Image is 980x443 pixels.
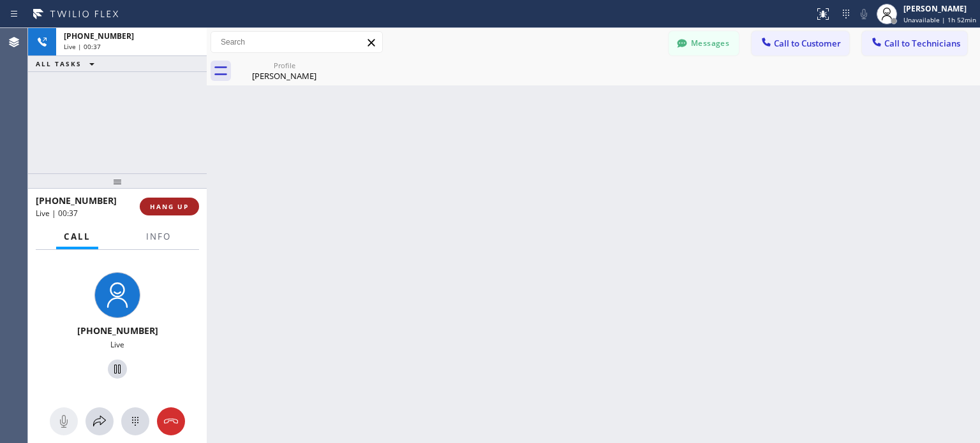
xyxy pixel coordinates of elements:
button: Info [138,224,179,249]
input: Search [211,32,382,52]
span: Call to Technicians [884,38,960,49]
span: [PHONE_NUMBER] [36,194,117,207]
span: [PHONE_NUMBER] [64,31,134,41]
span: Live [110,339,124,350]
span: Unavailable | 1h 52min [903,15,976,24]
span: HANG UP [150,202,189,211]
button: Mute [855,5,873,23]
div: Lisa Podell [236,57,332,85]
button: Hang up [157,407,185,435]
button: ALL TASKS [28,56,107,71]
button: Call to Customer [752,31,849,55]
span: Call to Customer [774,38,841,49]
span: ALL TASKS [36,59,82,68]
button: Open directory [85,407,114,435]
button: Mute [50,407,78,435]
span: [PHONE_NUMBER] [77,324,158,337]
span: Info [146,231,171,242]
button: HANG UP [140,198,199,215]
button: Open dialpad [121,407,149,435]
div: [PERSON_NAME] [236,70,332,82]
button: Call to Technicians [862,31,967,55]
div: [PERSON_NAME] [903,3,976,14]
div: Profile [236,61,332,70]
span: Live | 00:37 [36,208,78,219]
button: Hold Customer [108,359,127,379]
span: Live | 00:37 [64,42,101,51]
span: Call [64,231,91,242]
button: Call [56,224,98,249]
button: Messages [669,31,739,55]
